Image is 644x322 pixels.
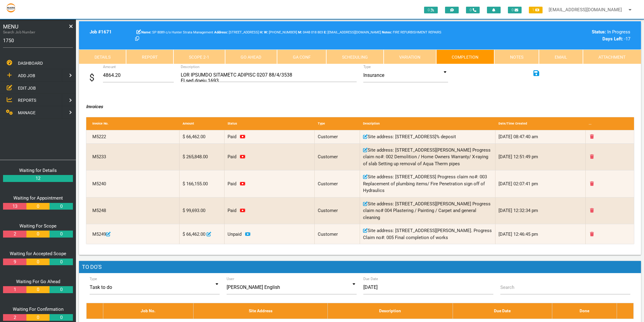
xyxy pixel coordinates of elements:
[228,208,236,213] span: Invoice paid on 21/08/2025
[360,130,495,143] div: Site address: [STREET_ADDRESS]% deposit
[214,30,259,34] span: [STREET_ADDRESS]
[89,224,180,244] div: M5249
[495,117,586,130] div: Date/Time Created
[180,170,225,197] div: $ 166,155.00
[228,134,236,139] span: Invoice paid on 24/04/2025
[19,223,57,229] a: Waiting For Scope
[240,208,245,213] a: Click to remove payment
[89,130,180,143] div: M5222
[360,144,495,170] div: Site address: [STREET_ADDRESS][PERSON_NAME] Progress claim no#: 002 Demolition / Home Owners Warr...
[298,30,323,34] span: Aqua therm pipes/fire repairs
[141,30,151,34] b: Name:
[3,231,26,238] a: 2
[495,170,586,197] div: [DATE] 02:07:41 pm
[586,117,631,130] div: ...
[327,303,453,319] th: Description
[180,117,225,130] div: Amount
[103,64,160,70] label: Amount
[180,130,225,143] div: $ 66,462.00
[508,7,522,13] span: 0
[26,231,50,238] a: 0
[50,259,73,265] a: 0
[360,170,495,197] div: Site address: [STREET_ADDRESS] Progress claim no#: 003 Replacement of plumbing items/ Fire Penetr...
[18,85,36,90] span: EDIT JOB
[363,64,371,70] label: Type
[424,7,438,13] span: 0
[89,117,180,130] div: Invoice No.
[3,22,19,31] span: MENU
[592,29,606,35] b: Status:
[18,73,35,78] span: ADD JOB
[89,144,180,170] div: M5233
[224,117,315,130] div: Status
[264,30,268,34] b: W:
[602,36,623,42] b: Days Left:
[50,314,73,321] a: 0
[324,30,381,34] span: [EMAIL_ADDRESS][DOMAIN_NAME]
[50,203,73,210] a: 0
[3,29,59,35] label: Search Job Number
[240,154,245,159] a: Click to remove payment
[50,286,73,293] a: 0
[384,50,436,64] a: Variation
[315,170,360,197] div: Customer
[533,68,540,79] a: Click to Save.
[227,276,234,282] label: User
[315,144,360,170] div: Customer
[363,276,378,282] label: Due Date
[181,64,200,70] label: Description
[194,303,328,319] th: Site Address
[315,130,360,143] div: Customer
[16,279,60,284] a: Waiting For Go Ahead
[18,98,36,103] span: REPORTS
[79,50,126,64] a: Details
[135,36,139,42] a: Click here copy customer information.
[180,197,225,224] div: $ 99,693.00
[214,30,228,34] b: Address:
[277,50,326,64] a: GA Conf
[6,3,16,13] img: s3file
[13,195,63,201] a: Waiting for Appointment
[382,30,392,34] b: Notes:
[552,303,617,319] th: Done
[90,29,112,35] b: Job # 1671
[181,68,357,82] textarea: LOR IPSUMDO SITAMETC ADIPISC 0207 88/4/3538 El sed doeiu 1693 Tempo - Incididun utlaboreetd ma al...
[126,50,173,64] a: Report
[3,314,26,321] a: 2
[529,7,543,13] span: 1
[89,71,103,84] span: $
[495,197,586,224] div: [DATE] 12:32:34 pm
[3,286,26,293] a: 1
[500,29,630,42] div: In Progress -17
[260,30,263,34] b: H:
[225,50,277,64] a: Go Ahead
[79,261,641,273] h1: To Do's
[495,130,586,143] div: [DATE] 08:47:40 am
[453,303,552,319] th: Due Date
[26,259,50,265] a: 0
[495,224,586,244] div: [DATE] 12:46:45 pm
[3,203,26,210] a: 13
[324,30,327,34] b: E:
[315,117,360,130] div: Type
[86,104,103,109] i: Invoices
[90,276,97,282] label: Type
[466,7,480,13] span: 0
[360,117,495,130] div: Description
[326,50,383,64] a: Scheduling
[180,144,225,170] div: $ 265,848.00
[315,197,360,224] div: Customer
[240,134,245,139] a: Click to remove payment
[539,50,583,64] a: Email
[141,30,213,34] span: SP 8089 c/o Hunter Strata Management
[228,154,236,159] span: Invoice paid on 15/05/2025
[3,259,26,265] a: 9
[494,50,539,64] a: Notes
[298,30,302,34] b: M:
[3,175,73,182] a: 12
[26,314,50,321] a: 0
[26,203,50,210] a: 0
[10,251,66,256] a: Waiting for Accepted Scope
[50,231,73,238] a: 0
[228,231,241,237] span: Unpaid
